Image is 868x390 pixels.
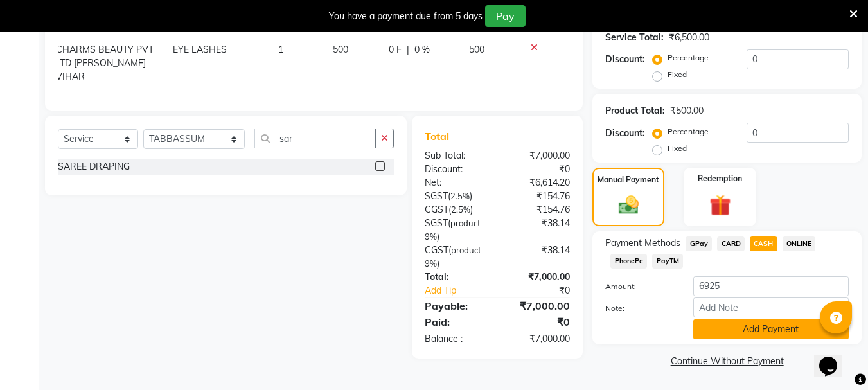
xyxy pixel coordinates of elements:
[596,281,683,292] label: Amount:
[451,245,481,255] span: product
[605,236,680,250] span: Payment Methods
[278,44,283,55] span: 1
[670,104,704,118] div: ₹500.00
[450,191,470,201] span: 2.5%
[497,217,580,244] div: ₹38.14
[451,204,470,215] span: 2.5%
[415,217,497,244] div: ( )
[450,218,481,228] span: product
[425,231,437,242] span: 9%
[497,149,580,163] div: ₹7,000.00
[668,143,687,154] label: Fixed
[415,203,497,217] div: ( )
[329,10,483,23] div: You have a payment due from 5 days
[605,104,665,118] div: Product Total:
[610,254,647,269] span: PhonePe
[415,149,497,163] div: Sub Total:
[605,53,645,66] div: Discount:
[469,44,484,55] span: 500
[389,43,402,57] span: 0 F
[698,173,742,184] label: Redemption
[415,270,497,284] div: Total:
[425,204,448,215] span: CGST
[415,163,497,176] div: Discount:
[497,298,580,314] div: ₹7,000.00
[668,69,687,80] label: Fixed
[693,276,849,296] input: Amount
[686,236,712,251] span: GPay
[173,44,227,55] span: EYE LASHES
[693,297,849,317] input: Add Note
[693,319,849,339] button: Add Payment
[612,193,645,217] img: _cash.svg
[652,254,683,269] span: PayTM
[750,236,777,251] span: CASH
[425,244,448,256] span: CGST
[596,303,683,314] label: Note:
[497,270,580,284] div: ₹7,000.00
[425,258,437,269] span: 9%
[415,176,497,190] div: Net:
[668,52,709,64] label: Percentage
[254,129,376,148] input: Search or Scan
[814,339,855,377] iframe: chat widget
[425,190,448,202] span: SGST
[485,5,526,27] button: Pay
[669,31,709,44] div: ₹6,500.00
[333,44,348,55] span: 500
[425,130,454,143] span: Total
[415,298,497,314] div: Payable:
[703,192,738,218] img: _gift.svg
[497,203,580,217] div: ₹154.76
[415,244,497,270] div: ( )
[414,43,430,57] span: 0 %
[407,43,409,57] span: |
[497,314,580,330] div: ₹0
[56,44,154,82] span: CHARMS BEAUTY PVT LTD [PERSON_NAME] VIHAR
[497,163,580,176] div: ₹0
[497,244,580,270] div: ₹38.14
[58,160,130,173] div: SAREE DRAPING
[497,332,580,346] div: ₹7,000.00
[425,217,448,229] span: SGST
[415,190,497,203] div: ( )
[511,284,580,297] div: ₹0
[415,332,497,346] div: Balance :
[783,236,816,251] span: ONLINE
[605,127,645,140] div: Discount:
[668,126,709,137] label: Percentage
[598,174,659,186] label: Manual Payment
[415,314,497,330] div: Paid:
[595,355,859,368] a: Continue Without Payment
[605,31,664,44] div: Service Total:
[717,236,745,251] span: CARD
[497,176,580,190] div: ₹6,614.20
[415,284,511,297] a: Add Tip
[497,190,580,203] div: ₹154.76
